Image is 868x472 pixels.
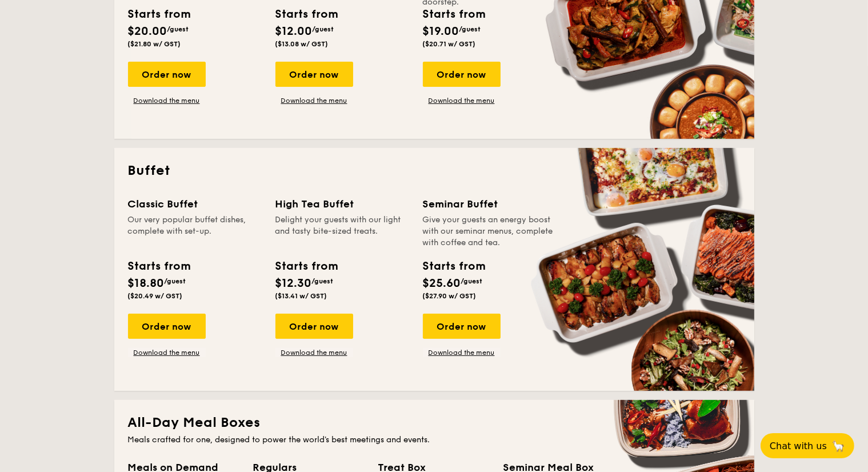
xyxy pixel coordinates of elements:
[275,96,353,105] a: Download the menu
[761,433,854,458] button: Chat with us🦙
[128,96,206,105] a: Download the menu
[275,292,327,300] span: ($13.41 w/ GST)
[275,196,409,212] div: High Tea Buffet
[423,25,459,38] span: $19.00
[275,40,329,48] span: ($13.08 w/ GST)
[128,258,190,275] div: Starts from
[128,40,181,48] span: ($21.80 w/ GST)
[275,62,353,87] div: Order now
[275,214,409,249] div: Delight your guests with our light and tasty bite-sized treats.
[423,292,477,300] span: ($27.90 w/ GST)
[275,348,353,357] a: Download the menu
[312,277,334,285] span: /guest
[461,277,483,285] span: /guest
[423,96,501,105] a: Download the menu
[128,62,206,87] div: Order now
[165,277,186,285] span: /guest
[128,348,206,357] a: Download the menu
[128,196,262,212] div: Classic Buffet
[167,25,189,33] span: /guest
[275,258,338,275] div: Starts from
[275,25,313,38] span: $12.00
[275,314,353,339] div: Order now
[423,196,557,212] div: Seminar Buffet
[275,6,338,23] div: Starts from
[128,434,741,446] div: Meals crafted for one, designed to power the world's best meetings and events.
[423,277,461,290] span: $25.60
[128,6,190,23] div: Starts from
[423,6,485,23] div: Starts from
[770,441,827,451] span: Chat with us
[128,292,183,300] span: ($20.49 w/ GST)
[423,62,501,87] div: Order now
[128,314,206,339] div: Order now
[128,277,165,290] span: $18.80
[128,25,167,38] span: $20.00
[128,414,741,432] h2: All-Day Meal Boxes
[423,348,501,357] a: Download the menu
[831,439,845,453] span: 🦙
[128,214,262,249] div: Our very popular buffet dishes, complete with set-up.
[423,40,476,48] span: ($20.71 w/ GST)
[423,314,501,339] div: Order now
[459,25,481,33] span: /guest
[423,258,485,275] div: Starts from
[313,25,334,33] span: /guest
[423,214,557,249] div: Give your guests an energy boost with our seminar menus, complete with coffee and tea.
[128,162,741,180] h2: Buffet
[275,277,312,290] span: $12.30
